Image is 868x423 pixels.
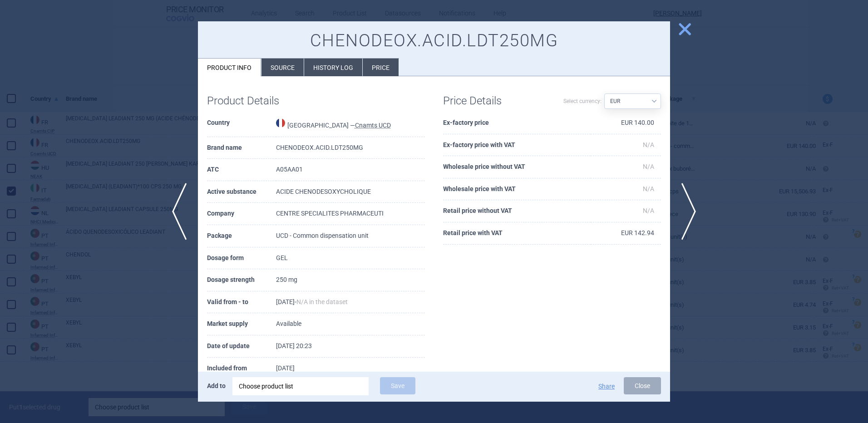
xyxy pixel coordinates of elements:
[643,163,654,170] span: N/A
[232,377,369,395] div: Choose product list
[276,335,425,358] td: [DATE] 20:23
[276,203,425,225] td: CENTRE SPECIALITES PHARMACEUTI
[643,207,654,214] span: N/A
[207,203,276,225] th: Company
[443,222,591,245] th: Retail price with VAT
[276,358,425,380] td: [DATE]
[276,181,425,203] td: ACIDE CHENODESOXYCHOLIQUE
[443,178,591,201] th: Wholesale price with VAT
[276,313,425,335] td: Available
[443,134,591,157] th: Ex-factory price with VAT
[443,156,591,178] th: Wholesale price without VAT
[276,269,425,291] td: 250 mg
[355,122,391,129] abbr: Cnamts UCD — Online database of medicines under the National Health Insurance Fund for salaried w...
[207,377,226,394] p: Add to
[261,59,304,76] li: Source
[304,59,362,76] li: History log
[207,94,316,108] h1: Product Details
[643,185,654,192] span: N/A
[443,112,591,134] th: Ex-factory price
[207,159,276,181] th: ATC
[276,291,425,314] td: [DATE] -
[624,377,661,394] button: Close
[207,291,276,314] th: Valid from - to
[443,200,591,222] th: Retail price without VAT
[598,383,615,389] button: Share
[276,159,425,181] td: A05AA01
[276,112,425,137] td: [GEOGRAPHIC_DATA] —
[276,225,425,247] td: UCD - Common dispensation unit
[207,181,276,203] th: Active substance
[207,112,276,137] th: Country
[643,141,654,148] span: N/A
[207,30,661,51] h1: CHENODEOX.ACID.LDT250MG
[276,137,425,159] td: CHENODEOX.ACID.LDT250MG
[591,222,661,245] td: EUR 142.94
[563,93,602,109] label: Select currency:
[207,225,276,247] th: Package
[591,112,661,134] td: EUR 140.00
[207,358,276,380] th: Included from
[207,313,276,335] th: Market supply
[207,137,276,159] th: Brand name
[276,247,425,270] td: GEL
[207,269,276,291] th: Dosage strength
[380,377,415,394] button: Save
[239,377,362,395] div: Choose product list
[207,335,276,358] th: Date of update
[443,94,552,108] h1: Price Details
[296,298,348,305] span: N/A in the dataset
[207,247,276,270] th: Dosage form
[198,59,261,76] li: Product info
[276,118,285,128] img: France
[363,59,399,76] li: Price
